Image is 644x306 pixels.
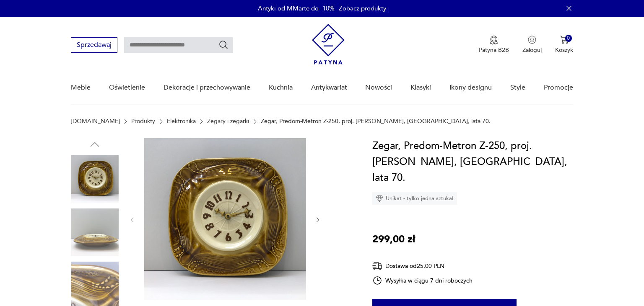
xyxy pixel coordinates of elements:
a: Meble [71,72,91,104]
div: Dostawa od 25,00 PLN [372,261,473,271]
a: Kuchnia [269,72,293,104]
button: 0Koszyk [555,36,573,54]
a: Zobacz produkty [339,4,386,13]
a: Antykwariat [311,72,347,104]
div: Wysyłka w ciągu 7 dni roboczych [372,275,473,285]
img: Ikonka użytkownika [528,36,536,44]
button: Zaloguj [522,36,542,54]
img: Zdjęcie produktu Zegar, Predom-Metron Z-250, proj. A. Sadulski, Polska, lata 70. [144,138,306,300]
a: [DOMAIN_NAME] [71,118,120,125]
button: Patyna B2B [479,36,509,54]
img: Ikona diamentu [376,195,383,202]
button: Sprzedawaj [71,37,117,53]
img: Zdjęcie produktu Zegar, Predom-Metron Z-250, proj. A. Sadulski, Polska, lata 70. [71,155,119,203]
a: Produkty [131,118,155,125]
div: 0 [565,35,572,42]
a: Ikona medaluPatyna B2B [479,36,509,54]
p: Zaloguj [522,46,542,54]
p: Patyna B2B [479,46,509,54]
div: Unikat - tylko jedna sztuka! [372,192,457,205]
p: 299,00 zł [372,231,415,247]
a: Sprzedawaj [71,43,117,49]
img: Ikona medalu [490,36,498,45]
a: Zegary i zegarki [207,118,249,125]
a: Promocje [544,72,573,104]
img: Ikona koszyka [560,36,569,44]
a: Style [510,72,525,104]
a: Nowości [365,72,392,104]
h1: Zegar, Predom-Metron Z-250, proj. [PERSON_NAME], [GEOGRAPHIC_DATA], lata 70. [372,138,573,186]
img: Patyna - sklep z meblami i dekoracjami vintage [312,24,345,64]
img: Ikona dostawy [372,261,382,271]
p: Zegar, Predom-Metron Z-250, proj. [PERSON_NAME], [GEOGRAPHIC_DATA], lata 70. [261,118,491,125]
p: Koszyk [555,46,573,54]
button: Szukaj [218,40,229,50]
p: Antyki od MMarte do -10% [258,4,335,13]
a: Dekoracje i przechowywanie [164,72,250,104]
a: Oświetlenie [109,72,145,104]
a: Elektronika [167,118,196,125]
img: Zdjęcie produktu Zegar, Predom-Metron Z-250, proj. A. Sadulski, Polska, lata 70. [71,208,119,256]
a: Ikony designu [449,72,492,104]
a: Klasyki [410,72,431,104]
